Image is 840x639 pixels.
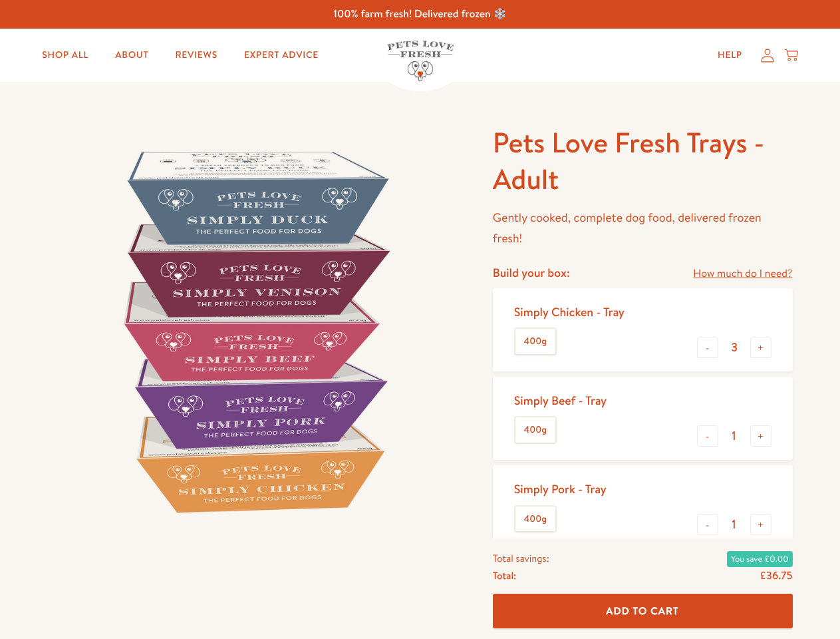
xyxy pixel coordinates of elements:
div: Simply Beef - Tray [514,393,607,408]
button: - [697,337,718,358]
a: Expert Advice [233,42,329,69]
a: How much do I need? [693,265,792,283]
div: Simply Pork - Tray [514,481,607,497]
button: Add To Cart [493,594,793,629]
span: Total: [493,567,516,584]
a: About [104,42,159,69]
span: Add To Cart [606,604,679,618]
label: 400g [515,507,555,532]
button: - [697,425,718,447]
h1: Pets Love Fresh Trays - Adult [493,124,793,197]
label: 400g [515,329,555,354]
span: You save £0.00 [727,551,793,567]
button: + [750,514,771,535]
img: Pets Love Fresh Trays - Adult [48,124,461,538]
a: Help [707,42,753,69]
p: Gently cooked, complete dog food, delivered frozen fresh! [493,208,793,248]
a: Shop All [31,42,99,69]
img: Pets Love Fresh [387,41,454,81]
a: Reviews [164,42,227,69]
span: £36.75 [760,568,792,583]
span: Total savings: [493,550,549,567]
label: 400g [515,417,555,443]
button: - [697,514,718,535]
div: Simply Chicken - Tray [514,304,625,319]
button: + [750,425,771,447]
h4: Build your box: [493,265,570,280]
button: + [750,337,771,358]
